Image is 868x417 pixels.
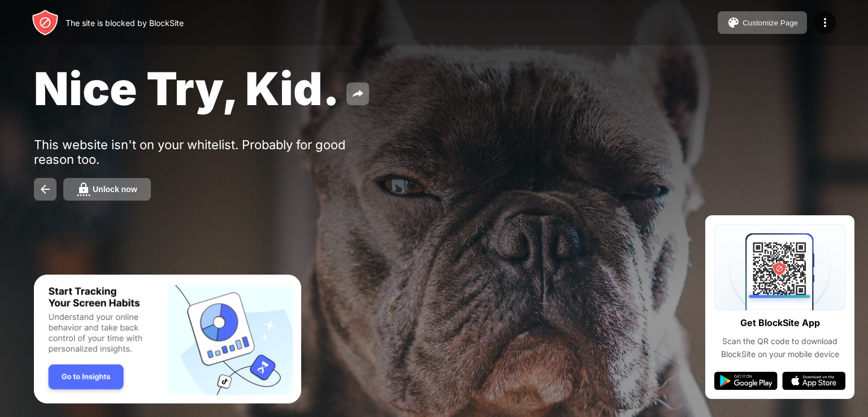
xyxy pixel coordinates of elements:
div: Get BlockSite App [740,315,820,331]
img: share.svg [351,87,364,101]
button: Unlock now [63,178,151,201]
img: app-store.svg [782,372,845,390]
img: google-play.svg [714,372,778,390]
img: qrcode.svg [714,224,845,310]
div: This website isn't on your whitelist. Probably for good reason too. [34,137,383,167]
img: header-logo.svg [32,9,59,36]
img: pallet.svg [727,16,740,29]
div: Scan the QR code to download BlockSite on your mobile device [714,335,845,360]
span: Nice Try, Kid. [34,61,340,116]
img: back.svg [38,183,52,196]
iframe: Banner [34,275,301,404]
div: The site is blocked by BlockSite [66,18,184,28]
button: Customize Page [718,11,807,34]
img: password.svg [77,183,90,196]
div: Unlock now [93,185,137,194]
img: menu-icon.svg [818,16,832,29]
div: Customize Page [743,19,798,27]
